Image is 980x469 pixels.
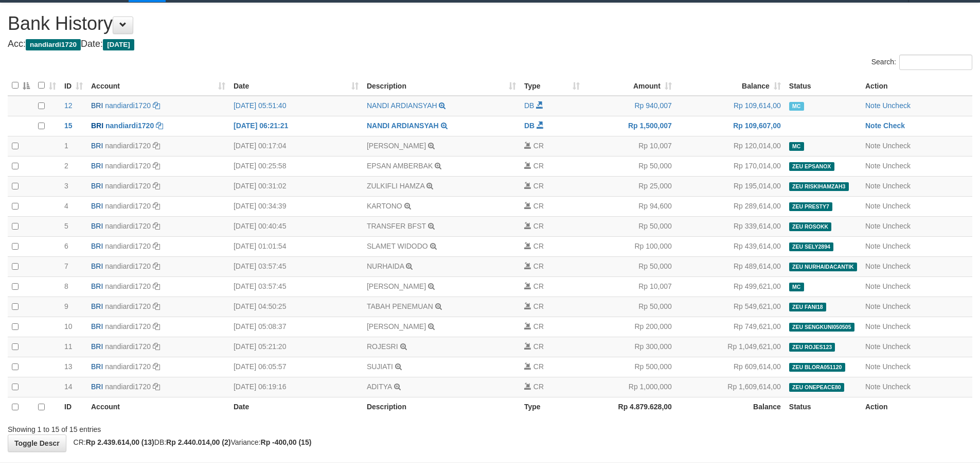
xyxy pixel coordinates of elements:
[882,162,910,170] a: Uncheck
[229,276,363,297] td: [DATE] 03:57:45
[105,322,151,331] a: nandiardi1720
[882,222,910,230] a: Uncheck
[91,162,103,170] span: BRI
[105,202,151,210] a: nandiardi1720
[584,276,676,297] td: Rp 10,007
[676,357,785,377] td: Rp 609,614,00
[882,242,910,250] a: Uncheck
[64,262,68,270] span: 7
[91,101,103,110] span: BRI
[91,242,103,250] span: BRI
[229,116,363,136] td: [DATE] 06:21:21
[153,101,160,110] a: Copy nandiardi1720 to clipboard
[865,182,881,190] a: Note
[584,176,676,196] td: Rp 25,000
[367,222,426,230] a: TRANSFER BFST
[8,39,972,49] h4: Acc: Date:
[789,263,857,271] span: ZEU NURHAIDACANTIK
[363,76,520,96] th: Description: activate to sort column ascending
[865,162,881,170] a: Note
[91,302,103,310] span: BRI
[91,262,103,270] span: BRI
[91,142,103,150] span: BRI
[105,242,151,250] a: nandiardi1720
[91,362,103,371] span: BRI
[367,142,426,150] a: [PERSON_NAME]
[676,96,785,116] td: Rp 109,614,00
[105,222,151,230] a: nandiardi1720
[105,121,154,130] a: nandiardi1720
[229,216,363,236] td: [DATE] 00:40:45
[91,121,103,130] span: BRI
[8,13,972,34] h1: Bank History
[8,435,66,452] a: Toggle Descr
[367,342,398,351] a: ROJESRI
[789,363,845,372] span: ZEU BLORA051120
[533,262,544,270] span: CR
[533,282,544,290] span: CR
[865,222,881,230] a: Note
[789,202,832,211] span: ZEU PRESTY7
[367,262,404,270] a: NURHAIDA
[882,262,910,270] a: Uncheck
[789,323,854,332] span: ZEU SENGKUNI050505
[865,121,881,130] a: Note
[676,397,785,417] th: Balance
[520,76,584,96] th: Type: activate to sort column ascending
[882,383,910,391] a: Uncheck
[676,176,785,196] td: Rp 195,014,00
[584,116,676,136] td: Rp 1,500,007
[584,317,676,337] td: Rp 200,000
[64,342,73,351] span: 11
[584,96,676,116] td: Rp 940,007
[105,101,151,110] a: nandiardi1720
[865,242,881,250] a: Note
[261,438,312,446] strong: Rp -400,00 (15)
[105,282,151,290] a: nandiardi1720
[229,136,363,156] td: [DATE] 00:17:04
[64,101,73,110] span: 12
[153,142,160,150] a: Copy nandiardi1720 to clipboard
[229,357,363,377] td: [DATE] 06:05:57
[533,222,544,230] span: CR
[676,76,785,96] th: Balance: activate to sort column ascending
[229,256,363,276] td: [DATE] 03:57:45
[367,101,437,110] a: NANDI ARDIANSYAH
[789,303,826,311] span: ZEU FANI18
[367,383,392,391] a: ADITYA
[229,196,363,216] td: [DATE] 00:34:39
[871,55,972,70] label: Search:
[229,317,363,337] td: [DATE] 05:08:37
[229,297,363,317] td: [DATE] 04:50:25
[8,76,34,96] th: : activate to sort column descending
[676,136,785,156] td: Rp 120,014,00
[533,322,544,331] span: CR
[584,236,676,256] td: Rp 100,000
[882,322,910,331] a: Uncheck
[105,162,151,170] a: nandiardi1720
[105,182,151,190] a: nandiardi1720
[865,202,881,210] a: Note
[533,342,544,351] span: CR
[861,76,972,96] th: Action
[584,297,676,317] td: Rp 50,000
[367,182,424,190] a: ZULKIFLI HAMZA
[789,343,835,352] span: ZEU ROJES123
[676,377,785,397] td: Rp 1,609,614,00
[789,142,804,151] span: Manually Checked by: aafmisel
[86,438,154,446] strong: Rp 2.439.614,00 (13)
[789,242,833,251] span: ZEU SELY2894
[363,397,520,417] th: Description
[676,116,785,136] td: Rp 109,607,00
[87,76,229,96] th: Account: activate to sort column ascending
[882,302,910,310] a: Uncheck
[524,101,534,110] span: DB
[785,397,861,417] th: Status
[584,216,676,236] td: Rp 50,000
[34,76,60,96] th: : activate to sort column ascending
[64,202,68,210] span: 4
[64,362,73,371] span: 13
[676,297,785,317] td: Rp 549,621,00
[533,162,544,170] span: CR
[584,76,676,96] th: Amount: activate to sort column ascending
